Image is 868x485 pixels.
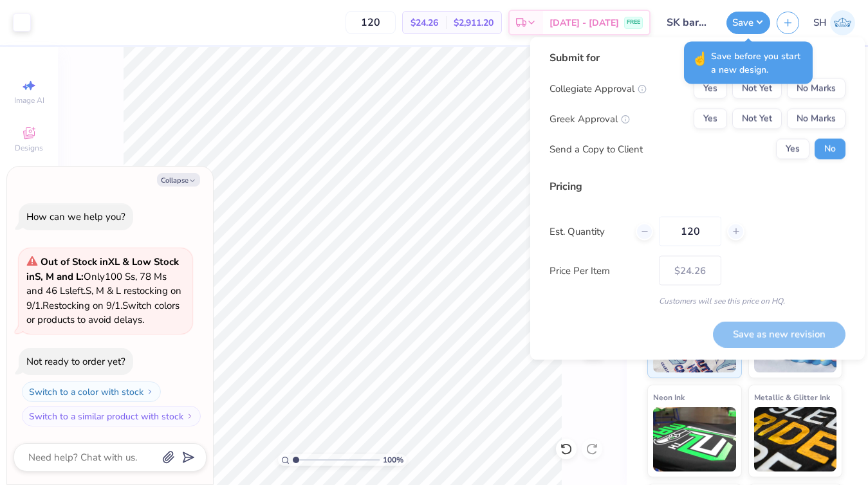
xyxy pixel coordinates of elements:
[732,109,782,129] button: Not Yet
[813,10,855,35] a: SH
[549,111,630,126] div: Greek Approval
[830,10,855,35] img: Sofia Hristidis
[694,109,727,129] button: Yes
[26,255,179,283] strong: & Low Stock in S, M and L :
[549,50,845,66] div: Submit for
[346,11,396,34] input: – –
[146,388,154,396] img: Switch to a color with stock
[815,139,845,160] button: No
[549,179,845,194] div: Pricing
[15,143,43,153] span: Designs
[549,81,647,96] div: Collegiate Approval
[22,406,201,426] button: Switch to a similar product with stock
[813,15,827,30] span: SH
[627,18,640,27] span: FREE
[659,217,721,246] input: – –
[186,412,194,420] img: Switch to a similar product with stock
[787,78,845,99] button: No Marks
[26,255,181,326] span: Only 100 Ss, 78 Ms and 46 Ls left. S, M & L restocking on 9/1. Restocking on 9/1. Switch colors o...
[454,16,494,30] span: $2,911.20
[726,12,770,34] button: Save
[549,263,649,278] label: Price Per Item
[14,95,44,105] span: Image AI
[549,224,626,239] label: Est. Quantity
[41,255,122,268] strong: Out of Stock in XL
[653,407,736,471] img: Neon Ink
[411,16,438,30] span: $24.26
[26,355,125,368] div: Not ready to order yet?
[754,407,837,471] img: Metallic & Glitter Ink
[694,78,727,99] button: Yes
[653,390,685,404] span: Neon Ink
[776,139,809,160] button: Yes
[549,295,845,307] div: Customers will see this price on HQ.
[157,173,200,187] button: Collapse
[26,210,125,223] div: How can we help you?
[22,381,161,402] button: Switch to a color with stock
[549,16,619,30] span: [DATE] - [DATE]
[383,454,403,466] span: 100 %
[711,50,805,77] span: Save before you start a new design.
[692,50,708,77] span: ☝️
[787,109,845,129] button: No Marks
[754,390,830,404] span: Metallic & Glitter Ink
[549,142,643,156] div: Send a Copy to Client
[657,10,720,35] input: Untitled Design
[732,78,782,99] button: Not Yet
